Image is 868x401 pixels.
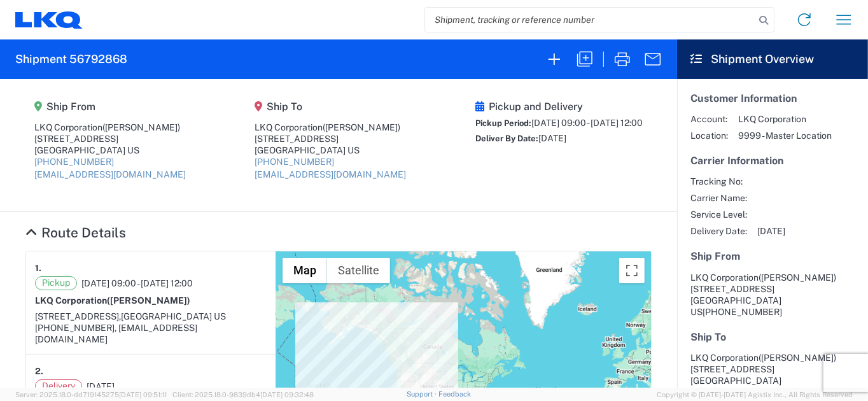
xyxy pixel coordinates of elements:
[323,122,401,132] span: ([PERSON_NAME])
[255,101,407,113] h5: Ship To
[121,311,226,321] span: [GEOGRAPHIC_DATA] US
[690,113,728,125] span: Account:
[475,134,538,143] span: Deliver By Date:
[34,157,114,167] a: [PHONE_NUMBER]
[35,260,41,276] strong: 1.
[15,391,167,398] span: Server: 2025.18.0-dd719145275
[35,322,267,345] div: [PHONE_NUMBER], [EMAIL_ADDRESS][DOMAIN_NAME]
[690,92,855,104] h5: Customer Information
[34,169,186,179] a: [EMAIL_ADDRESS][DOMAIN_NAME]
[25,225,126,241] a: Hide Details
[475,101,643,113] h5: Pickup and Delivery
[703,307,782,317] span: [PHONE_NUMBER]
[690,192,747,204] span: Carrier Name:
[690,284,774,294] span: [STREET_ADDRESS]
[102,122,180,132] span: ([PERSON_NAME])
[538,133,566,143] span: [DATE]
[738,130,832,141] span: 9999 - Master Location
[35,276,77,290] span: Pickup
[531,118,643,128] span: [DATE] 09:00 - [DATE] 12:00
[35,295,190,306] strong: LKQ Corporation
[690,353,836,374] span: LKQ Corporation [STREET_ADDRESS]
[677,39,868,79] header: Shipment Overview
[690,130,728,141] span: Location:
[172,391,314,398] span: Client: 2025.18.0-9839db4
[475,118,531,128] span: Pickup Period:
[690,209,747,220] span: Service Level:
[690,331,855,343] h5: Ship To
[35,379,82,393] span: Delivery
[255,169,407,179] a: [EMAIL_ADDRESS][DOMAIN_NAME]
[619,258,645,283] button: Toggle fullscreen view
[255,133,407,144] div: [STREET_ADDRESS]
[738,113,832,125] span: LKQ Corporation
[35,363,43,379] strong: 2.
[34,133,186,144] div: [STREET_ADDRESS]
[35,311,121,321] span: [STREET_ADDRESS],
[15,52,127,67] h2: Shipment 56792868
[87,381,115,392] span: [DATE]
[703,387,782,397] span: [PHONE_NUMBER]
[34,144,186,156] div: [GEOGRAPHIC_DATA] US
[327,258,390,283] button: Show satellite imagery
[759,353,836,363] span: ([PERSON_NAME])
[425,8,755,32] input: Shipment, tracking or reference number
[255,144,407,156] div: [GEOGRAPHIC_DATA] US
[690,272,855,318] address: [GEOGRAPHIC_DATA] US
[657,389,853,400] span: Copyright © [DATE]-[DATE] Agistix Inc., All Rights Reserved
[34,122,186,133] div: LKQ Corporation
[260,391,314,398] span: [DATE] 09:32:48
[407,390,438,398] a: Support
[690,352,855,398] address: [GEOGRAPHIC_DATA] US
[757,225,785,237] span: [DATE]
[690,155,855,167] h5: Carrier Information
[255,157,335,167] a: [PHONE_NUMBER]
[690,250,855,262] h5: Ship From
[283,258,327,283] button: Show street map
[107,295,190,306] span: ([PERSON_NAME])
[438,390,471,398] a: Feedback
[690,225,747,237] span: Delivery Date:
[759,272,836,283] span: ([PERSON_NAME])
[690,176,747,187] span: Tracking No:
[119,391,167,398] span: [DATE] 09:51:11
[81,278,193,289] span: [DATE] 09:00 - [DATE] 12:00
[34,101,186,113] h5: Ship From
[690,272,759,283] span: LKQ Corporation
[255,122,407,133] div: LKQ Corporation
